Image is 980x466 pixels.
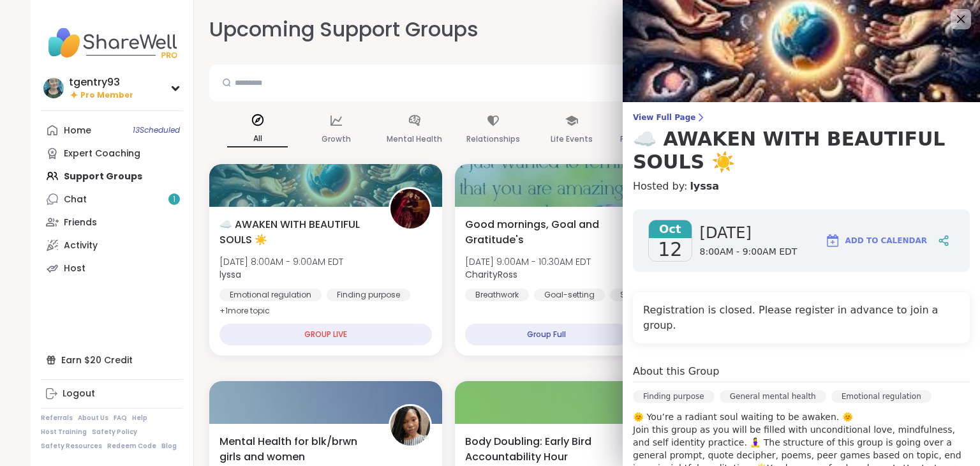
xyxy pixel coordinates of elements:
div: Logout [63,387,95,400]
img: lyssa [390,189,430,229]
div: Finding purpose [633,390,715,403]
div: Goal-setting [534,289,605,301]
div: Finding purpose [327,289,410,301]
a: Host Training [41,428,87,437]
a: Blog [161,442,177,451]
a: FAQ [114,414,127,423]
p: Relationships [466,132,520,147]
h2: Upcoming Support Groups [209,15,479,44]
span: Body Doubling: Early Bird Accountability Hour [465,434,620,465]
h4: Hosted by: [633,179,970,194]
p: Growth [322,132,351,147]
span: 1 [173,194,175,205]
span: ☁️ AWAKEN WITH BEAUTIFUL SOULS ☀️ [219,217,375,248]
div: Emotional regulation [219,289,322,301]
div: GROUP LIVE [219,324,432,345]
span: [DATE] 8:00AM - 9:00AM EDT [219,255,343,268]
div: Self-care [610,289,667,301]
a: Activity [41,234,183,257]
span: [DATE] [700,223,798,243]
div: Friends [64,216,97,229]
img: ShareWell Nav Logo [41,20,183,65]
p: Mental Health [387,132,442,147]
a: Safety Policy [92,428,137,437]
span: Mental Health for blk/brwn girls and women [219,434,375,465]
h3: ☁️ AWAKEN WITH BEAUTIFUL SOULS ☀️ [633,128,970,174]
span: Oct [649,220,692,238]
a: Host [41,257,183,280]
div: Emotional regulation [831,390,932,403]
span: Good mornings, Goal and Gratitude's [465,217,620,248]
b: CharityRoss [465,268,517,281]
a: Logout [41,382,183,405]
a: Home13Scheduled [41,119,183,142]
span: Add to Calendar [845,235,927,246]
a: Expert Coaching [41,142,183,165]
p: All [227,131,288,147]
p: Life Events [551,132,593,147]
div: Breathwork [465,289,529,301]
img: ttr [390,406,430,446]
a: Chat1 [41,188,183,211]
img: tgentry93 [43,78,64,98]
div: Expert Coaching [64,147,140,160]
div: Activity [64,239,98,252]
span: 8:00AM - 9:00AM EDT [700,246,798,259]
div: Earn $20 Credit [41,349,183,372]
h4: About this Group [633,364,719,379]
div: tgentry93 [69,75,133,89]
span: Pro Member [80,90,133,101]
a: lyssa [690,179,719,194]
span: 12 [658,238,682,261]
a: About Us [78,414,108,423]
div: Host [64,262,85,275]
p: Physical Health [620,132,680,147]
a: Redeem Code [107,442,156,451]
img: ShareWell Logomark [825,233,840,248]
span: 13 Scheduled [133,125,180,135]
a: View Full Page☁️ AWAKEN WITH BEAUTIFUL SOULS ☀️ [633,112,970,174]
div: Group Full [465,324,628,345]
div: General mental health [720,390,826,403]
span: View Full Page [633,112,970,123]
button: Add to Calendar [819,225,933,256]
span: [DATE] 9:00AM - 10:30AM EDT [465,255,591,268]
h4: Registration is closed. Please register in advance to join a group. [643,303,960,333]
a: Referrals [41,414,73,423]
div: Chat [64,193,87,206]
div: Home [64,124,91,137]
a: Help [132,414,147,423]
a: Safety Resources [41,442,102,451]
b: lyssa [219,268,241,281]
a: Friends [41,211,183,234]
